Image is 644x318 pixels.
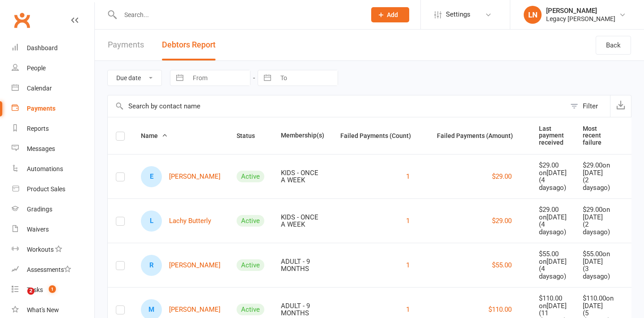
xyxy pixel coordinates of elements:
div: KIDS - ONCE A WEEK [281,214,324,228]
a: Workouts [12,240,94,260]
a: Product Sales [12,179,94,199]
div: ( 4 days ago) [539,176,567,191]
button: Failed Payments (Amount) [437,130,523,141]
div: Assessments [27,266,71,273]
span: 2 [27,288,34,295]
div: $110.00 on [DATE] [583,295,614,309]
button: $55.00 [492,260,512,271]
div: Reports [27,125,49,132]
div: Active [237,259,264,271]
div: $29.00 on [DATE] [583,206,614,221]
div: ADULT - 9 MONTHS [281,302,324,317]
span: Name [141,132,168,139]
div: $55.00 on [DATE] [583,250,614,265]
div: [PERSON_NAME] [546,7,615,15]
th: Most recent failure [575,117,622,154]
div: Automations [27,165,63,172]
div: LN [524,6,542,24]
iframe: Intercom live chat [9,288,30,309]
div: ( 3 days ago) [583,265,614,280]
button: Debtors Report [162,30,216,60]
a: Reports [12,119,94,139]
a: Assessments [12,260,94,280]
div: Tasks [27,286,43,293]
span: Failed Payments (Count) [340,132,421,139]
th: Membership(s) [273,117,332,154]
div: Dashboard [27,44,58,52]
a: Messages [12,139,94,159]
span: Status [237,132,265,139]
div: Calendar [27,85,52,92]
div: Payments [27,105,55,112]
div: $29.00 on [DATE] [583,162,614,176]
span: Settings [446,4,470,25]
input: Search by contact name [108,95,566,117]
div: Gradings [27,206,52,213]
div: $29.00 on [DATE] [539,162,567,176]
div: $29.00 on [DATE] [539,206,567,221]
button: Status [237,130,265,141]
input: Search... [118,9,360,21]
div: $55.00 on [DATE] [539,250,567,265]
a: Back [596,36,631,55]
button: Name [141,130,168,141]
div: Ryan Della Vedova [141,255,162,276]
div: ( 4 days ago) [539,265,567,280]
div: Legacy [PERSON_NAME] [546,15,615,23]
th: Last payment received [531,117,575,154]
a: LLachy Butterly [141,211,211,232]
div: Waivers [27,226,49,233]
div: People [27,64,46,72]
button: 1 [406,260,410,271]
a: Gradings [12,199,94,219]
div: What's New [27,306,59,314]
div: Lachy Butterly [141,211,162,232]
div: Messages [27,145,55,152]
div: Filter [583,101,598,112]
a: Waivers [12,219,94,240]
button: $110.00 [488,304,512,315]
a: Calendar [12,78,94,99]
a: Automations [12,159,94,179]
a: Dashboard [12,38,94,58]
button: 1 [406,215,410,226]
span: Add [387,11,398,18]
a: E[PERSON_NAME] [141,166,220,187]
button: 1 [406,304,410,315]
div: ADULT - 9 MONTHS [281,258,324,273]
span: 1 [49,285,56,293]
input: To [275,70,338,86]
div: Active [237,215,264,227]
button: 1 [406,171,410,182]
button: Failed Payments (Count) [340,130,421,141]
div: Active [237,171,264,182]
button: Filter [566,95,610,117]
input: From [188,70,250,86]
div: $110.00 on [DATE] [539,295,567,309]
a: People [12,58,94,78]
button: $29.00 [492,171,512,182]
a: Payments [12,99,94,119]
a: Clubworx [11,9,33,31]
div: Ethan Butterly [141,166,162,187]
div: KIDS - ONCE A WEEK [281,169,324,184]
button: Add [371,7,409,22]
a: Tasks 1 [12,280,94,300]
a: R[PERSON_NAME] [141,255,220,276]
div: Workouts [27,246,54,253]
div: ( 4 days ago) [539,221,567,236]
div: Active [237,304,264,315]
a: Payments [108,30,144,60]
div: Product Sales [27,185,65,193]
button: $29.00 [492,215,512,226]
span: Failed Payments (Amount) [437,132,523,139]
div: ( 2 days ago) [583,176,614,191]
div: ( 2 days ago) [583,221,614,236]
